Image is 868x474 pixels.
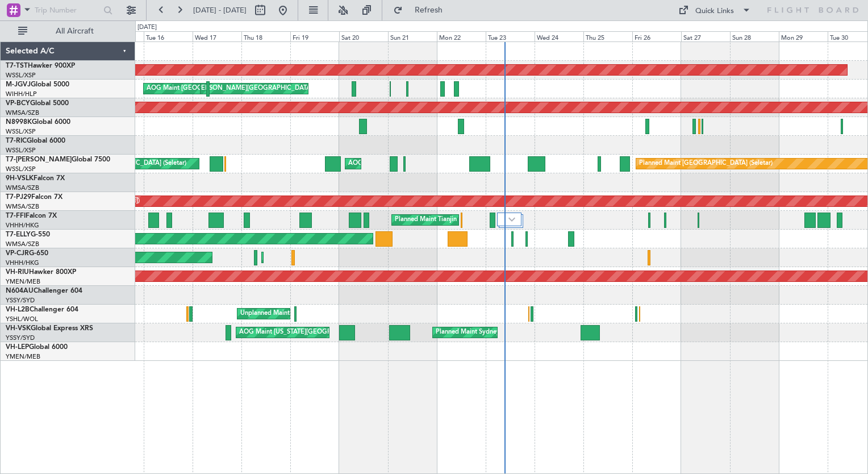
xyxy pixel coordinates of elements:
[6,325,93,332] a: VH-VSKGlobal Express XRS
[6,81,31,88] span: M-JGVJ
[6,194,62,201] a: T7-PJ29Falcon 7X
[6,71,36,80] a: WSSL/XSP
[437,31,486,41] div: Mon 22
[6,127,36,136] a: WSSL/XSP
[239,324,433,341] div: AOG Maint [US_STATE][GEOGRAPHIC_DATA] ([US_STATE] City Intl)
[6,269,29,276] span: VH-RIU
[6,231,31,238] span: T7-ELLY
[6,221,39,230] a: VHHH/HKG
[6,119,70,126] a: N8998KGlobal 6000
[6,344,68,351] a: VH-LEPGlobal 6000
[535,31,583,41] div: Wed 24
[6,288,34,294] span: N604AU
[6,352,40,361] a: YMEN/MEB
[779,31,828,41] div: Mon 29
[6,119,32,126] span: N8998K
[6,175,34,182] span: 9H-VSLK
[6,288,82,294] a: N604AUChallenger 604
[388,31,437,41] div: Sun 21
[137,23,157,32] div: [DATE]
[6,259,39,267] a: VHHH/HKG
[6,334,35,342] a: YSSY/SYD
[193,5,247,15] span: [DATE] - [DATE]
[35,2,100,19] input: Trip Number
[6,194,31,201] span: T7-PJ29
[695,6,734,17] div: Quick Links
[6,269,76,276] a: VH-RIUHawker 800XP
[6,296,35,305] a: YSSY/SYD
[632,31,681,41] div: Fri 26
[6,90,37,98] a: WIHH/HLP
[486,31,535,41] div: Tue 23
[12,22,123,40] button: All Aircraft
[6,306,78,313] a: VH-L2BChallenger 604
[6,156,72,163] span: T7-[PERSON_NAME]
[144,31,193,41] div: Tue 16
[6,325,31,332] span: VH-VSK
[405,6,453,14] span: Refresh
[6,344,29,351] span: VH-LEP
[147,80,279,97] div: AOG Maint [GEOGRAPHIC_DATA] (Halim Intl)
[681,31,730,41] div: Sat 27
[6,277,40,286] a: YMEN/MEB
[6,138,27,144] span: T7-RIC
[639,155,773,172] div: Planned Maint [GEOGRAPHIC_DATA] (Seletar)
[6,240,39,248] a: WMSA/SZB
[6,109,39,117] a: WMSA/SZB
[508,217,515,222] img: arrow-gray.svg
[6,63,28,69] span: T7-TST
[6,175,65,182] a: 9H-VSLKFalcon 7X
[6,138,65,144] a: T7-RICGlobal 6000
[395,211,527,228] div: Planned Maint Tianjin ([GEOGRAPHIC_DATA])
[6,231,50,238] a: T7-ELLYG-550
[6,213,26,219] span: T7-FFI
[6,100,69,107] a: VP-BCYGlobal 5000
[6,315,38,323] a: YSHL/WOL
[6,250,48,257] a: VP-CJRG-650
[6,250,29,257] span: VP-CJR
[241,31,290,41] div: Thu 18
[240,305,427,322] div: Unplanned Maint [GEOGRAPHIC_DATA] ([GEOGRAPHIC_DATA])
[6,202,39,211] a: WMSA/SZB
[388,1,456,19] button: Refresh
[193,31,241,41] div: Wed 17
[583,31,632,41] div: Thu 25
[6,184,39,192] a: WMSA/SZB
[6,63,75,69] a: T7-TSTHawker 900XP
[6,81,69,88] a: M-JGVJGlobal 5000
[290,31,339,41] div: Fri 19
[436,324,567,341] div: Planned Maint Sydney ([PERSON_NAME] Intl)
[6,156,110,163] a: T7-[PERSON_NAME]Global 7500
[30,27,120,35] span: All Aircraft
[673,1,757,19] button: Quick Links
[730,31,779,41] div: Sun 28
[6,165,36,173] a: WSSL/XSP
[348,155,473,172] div: AOG Maint [GEOGRAPHIC_DATA] (Seletar)
[6,213,57,219] a: T7-FFIFalcon 7X
[6,146,36,155] a: WSSL/XSP
[339,31,388,41] div: Sat 20
[6,100,30,107] span: VP-BCY
[195,80,345,97] div: [PERSON_NAME][GEOGRAPHIC_DATA] (Halim Intl)
[6,306,30,313] span: VH-L2B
